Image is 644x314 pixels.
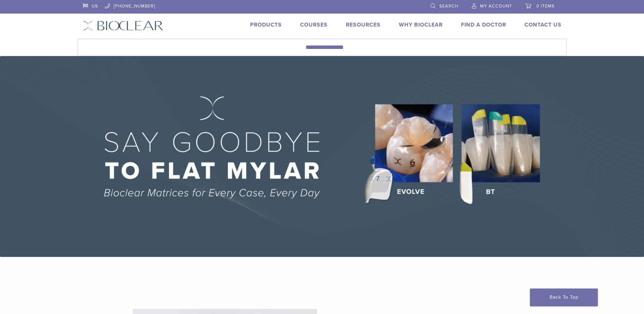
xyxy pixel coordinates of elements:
[480,3,512,9] span: My Account
[83,21,163,31] img: Bioclear
[530,289,598,306] a: Back To Top
[346,21,381,28] a: Resources
[525,21,562,28] a: Contact Us
[300,21,328,28] a: Courses
[536,3,555,9] span: 0 items
[399,21,443,28] a: Why Bioclear
[439,3,458,9] span: Search
[461,21,506,28] a: Find A Doctor
[250,21,282,28] a: Products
